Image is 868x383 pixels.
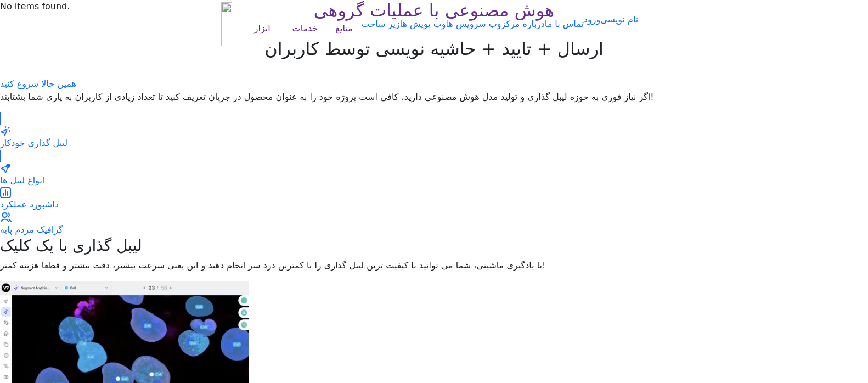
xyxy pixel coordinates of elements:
a: ابزار [250,18,275,40]
a: زیر ساخت [362,19,400,29]
div: منابع [335,22,352,35]
a: ورود [584,13,600,26]
div: خدمات [292,22,318,35]
a: خدمات [288,18,323,40]
div: ابزار [254,22,270,35]
a: وب سرویس ها [446,19,501,29]
a: درباره مرکز [501,19,545,29]
a: وب پویش ها [400,19,446,29]
a: تماس با ما [545,19,584,29]
a: نام نویسی [600,14,638,25]
a: منابع [331,18,357,40]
